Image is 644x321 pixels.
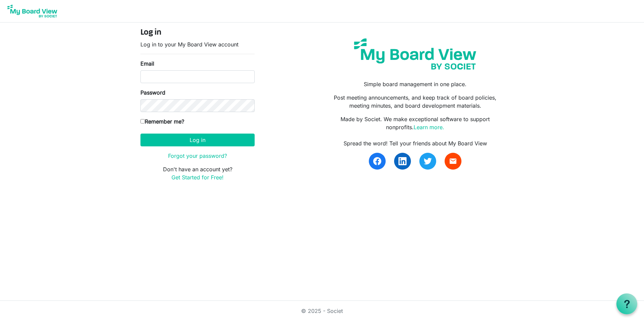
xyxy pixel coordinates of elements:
a: Get Started for Free! [171,174,224,181]
a: © 2025 - Societ [301,308,343,314]
p: Post meeting announcements, and keep track of board policies, meeting minutes, and board developm... [327,94,504,110]
a: Learn more. [414,124,444,131]
input: Remember me? [140,119,145,123]
button: Log in [140,134,255,146]
img: my-board-view-societ.svg [349,33,481,75]
h4: Log in [140,28,255,38]
label: Email [140,60,154,68]
img: twitter.svg [424,157,432,165]
p: Simple board management in one place. [327,80,504,88]
p: Log in to your My Board View account [140,40,255,48]
label: Remember me? [140,117,184,126]
span: email [449,157,457,165]
a: email [445,153,461,170]
a: Forgot your password? [168,152,227,159]
p: Don't have an account yet? [140,165,255,181]
div: Spread the word! Tell your friends about My Board View [327,139,504,147]
img: My Board View Logo [5,3,59,20]
img: facebook.svg [373,157,381,165]
label: Password [140,88,165,97]
img: linkedin.svg [398,157,407,165]
p: Made by Societ. We make exceptional software to support nonprofits. [327,115,504,131]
